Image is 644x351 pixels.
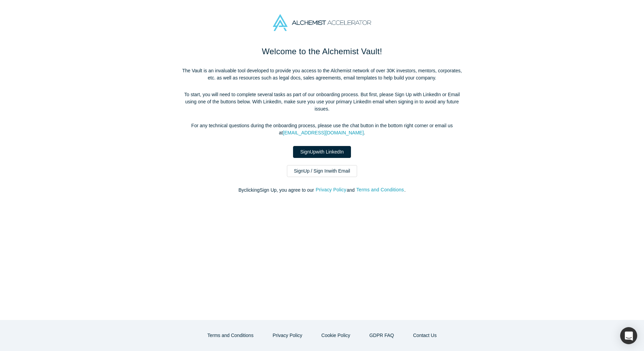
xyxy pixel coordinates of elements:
p: The Vault is an invaluable tool developed to provide you access to the Alchemist network of over ... [179,67,465,82]
button: Terms and Conditions [200,330,261,341]
a: GDPR FAQ [362,330,401,341]
button: Privacy Policy [315,186,347,194]
button: Terms and Conditions [356,186,404,194]
a: SignUpwith LinkedIn [293,146,351,158]
p: For any technical questions during the onboarding process, please use the chat button in the bott... [179,122,465,136]
button: Cookie Policy [314,330,357,341]
p: By clicking Sign Up , you agree to our and . [179,187,465,194]
h1: Welcome to the Alchemist Vault! [179,45,465,58]
button: Privacy Policy [265,330,309,341]
a: [EMAIL_ADDRESS][DOMAIN_NAME] [283,130,364,135]
img: Alchemist Accelerator Logo [273,14,371,31]
button: Contact Us [406,330,444,341]
p: To start, you will need to complete several tasks as part of our onboarding process. But first, p... [179,91,465,113]
a: SignUp / Sign Inwith Email [287,165,357,177]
